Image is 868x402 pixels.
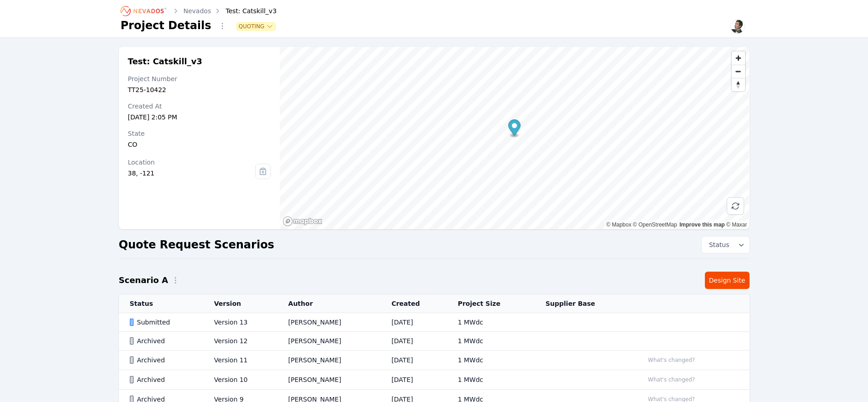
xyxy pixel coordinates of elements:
button: Quoting [237,23,276,30]
div: [DATE] 2:05 PM [128,113,271,122]
a: Mapbox homepage [282,216,323,227]
tr: ArchivedVersion 12[PERSON_NAME][DATE]1 MWdc [119,332,750,350]
td: [DATE] [380,370,447,390]
th: Author [277,294,381,313]
nav: Breadcrumb [121,4,277,18]
th: Version [203,294,277,313]
a: Improve this map [679,222,724,228]
h1: Project Details [121,18,211,33]
div: Location [128,158,256,167]
button: Zoom out [732,65,745,78]
button: Status [702,237,750,253]
div: Project Number [128,74,271,83]
button: What's changed? [644,355,699,365]
th: Status [119,294,203,313]
td: [PERSON_NAME] [277,350,381,370]
img: Alex Kushner [730,19,745,34]
td: Version 13 [203,313,277,332]
div: Archived [130,336,199,345]
h2: Quote Request Scenarios [119,237,274,252]
td: [DATE] [380,332,447,350]
tr: ArchivedVersion 11[PERSON_NAME][DATE]1 MWdcWhat's changed? [119,350,750,370]
button: Reset bearing to north [732,78,745,91]
a: OpenStreetMap [633,222,677,228]
td: Version 11 [203,350,277,370]
a: Nevados [184,6,211,15]
td: 1 MWdc [447,313,535,332]
th: Supplier Base [534,294,633,313]
canvas: Map [280,47,749,229]
a: Design Site [705,272,750,289]
tr: SubmittedVersion 13[PERSON_NAME][DATE]1 MWdc [119,313,750,332]
th: Project Size [447,294,535,313]
div: CO [128,140,271,149]
button: Zoom in [732,52,745,65]
td: Version 12 [203,332,277,350]
td: Version 10 [203,370,277,390]
div: Created At [128,102,271,111]
td: [DATE] [380,313,447,332]
div: TT25-10422 [128,85,271,94]
td: [PERSON_NAME] [277,370,381,390]
h2: Scenario A [119,274,168,287]
button: What's changed? [644,375,699,385]
td: [PERSON_NAME] [277,332,381,350]
td: 1 MWdc [447,370,535,390]
tr: ArchivedVersion 10[PERSON_NAME][DATE]1 MWdcWhat's changed? [119,370,750,390]
td: [PERSON_NAME] [277,313,381,332]
th: Created [380,294,447,313]
td: 1 MWdc [447,350,535,370]
div: Map marker [508,119,521,138]
td: 1 MWdc [447,332,535,350]
a: Mapbox [606,222,632,228]
div: Archived [130,375,199,384]
div: Test: Catskill_v3 [213,6,277,15]
a: Maxar [726,222,747,228]
td: [DATE] [380,350,447,370]
div: 38, -121 [128,169,256,178]
span: Status [705,240,729,249]
h2: Test: Catskill_v3 [128,56,271,67]
div: Archived [130,356,199,365]
div: Submitted [130,318,199,327]
span: Reset bearing to north [732,78,745,91]
div: State [128,129,271,138]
